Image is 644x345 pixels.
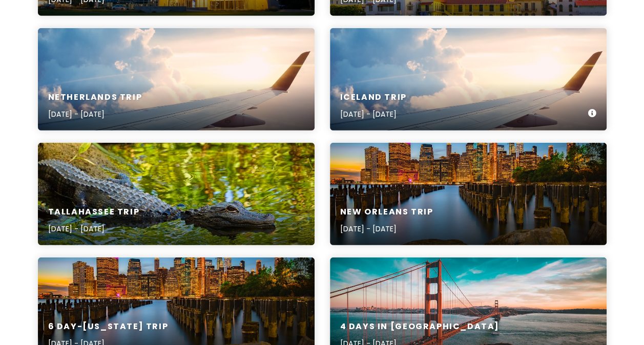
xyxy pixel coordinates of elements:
h6: 6 DAY-[US_STATE] Trip [48,321,169,332]
h6: Iceland Trip [340,92,407,103]
p: [DATE] - [DATE] [340,223,433,234]
p: [DATE] - [DATE] [340,109,407,120]
a: shallow focus photo of alligator on body of water during daytimeTallahassee Trip[DATE] - [DATE] [38,143,315,245]
h6: 4 Days in [GEOGRAPHIC_DATA] [340,321,500,332]
p: [DATE] - [DATE] [48,109,142,120]
h6: New Orleans Trip [340,207,433,218]
a: aerial photography of airlinerNetherlands trip[DATE] - [DATE] [38,28,315,131]
h6: Netherlands trip [48,92,142,103]
a: lighted high-rise buildingsNew Orleans Trip[DATE] - [DATE] [330,143,607,245]
h6: Tallahassee Trip [48,207,140,218]
p: [DATE] - [DATE] [48,223,140,234]
a: aerial photography of airlinerIceland Trip[DATE] - [DATE] [330,28,607,131]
